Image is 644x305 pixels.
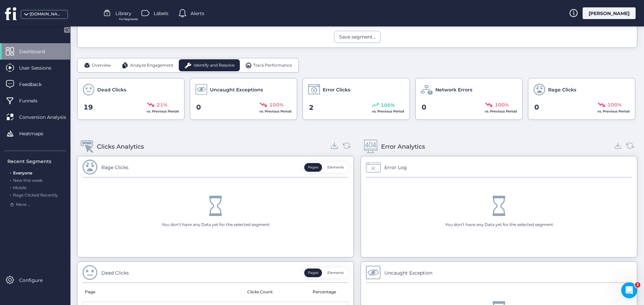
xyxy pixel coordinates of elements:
[13,193,58,198] span: Rage Clicked Recently
[84,102,93,112] span: 19
[191,10,204,17] span: Alerts
[101,269,129,277] div: Dead Clicks
[97,86,126,93] span: Dead Clicks
[607,101,622,108] span: 100%
[621,282,637,298] iframe: Intercom live chat
[19,81,52,88] span: Feedback
[194,62,234,69] span: Identify and Resolve
[162,222,270,228] div: You don’t have any Data yet for the selected segment
[548,86,576,93] span: Rage Clicks
[115,10,131,17] span: Library
[269,101,283,108] span: 100%
[324,163,347,172] button: Elements
[16,202,31,208] span: More ...
[10,184,11,190] span: .
[10,191,11,198] span: .
[92,62,111,69] span: Overview
[13,185,26,190] span: Mobile
[445,222,553,228] div: You don’t have any Data yet for the selected segment
[495,101,509,108] span: 100%
[384,164,407,171] div: Error Log
[253,62,292,69] span: Track Performance
[304,163,322,172] button: Pages
[30,11,63,17] div: [DOMAIN_NAME]
[13,170,32,175] span: Everyone
[19,277,53,284] span: Configure
[19,64,61,72] span: User Sessions
[10,176,11,183] span: .
[583,7,636,19] div: [PERSON_NAME]
[210,86,263,93] span: Uncaught Exceptions
[147,109,179,113] span: vs. Previous Period
[7,158,66,165] div: Recent Segments
[19,97,48,104] span: Funnels
[259,109,291,113] span: vs. Previous Period
[534,102,539,112] span: 0
[304,269,322,277] button: Pages
[324,269,347,277] button: Elements
[422,102,426,112] span: 0
[83,283,213,302] mat-header-cell: Page
[635,282,640,288] span: 2
[157,101,167,108] span: 21%
[323,86,350,93] span: Error Clicks
[384,269,432,277] div: Uncaught Exception
[10,169,11,175] span: .
[381,101,395,109] span: 100%
[435,86,472,93] span: Network Errors
[381,142,425,151] div: Error Analytics
[130,62,173,69] span: Analyze Engagement
[13,178,43,183] span: New this week
[19,130,53,137] span: Heatmaps
[372,109,404,113] span: vs. Previous Period
[19,113,76,121] span: Conversion Analysis
[119,17,138,21] span: For Segments
[101,164,128,171] div: Rage Clicks
[339,33,376,41] div: Save segment...
[309,102,314,113] span: 2
[19,48,55,55] span: Dashboard
[97,142,144,151] div: Clicks Analytics
[213,283,307,302] mat-header-cell: Clicks Count
[307,283,344,302] mat-header-cell: Percentage
[597,109,630,113] span: vs. Previous Period
[154,10,168,17] span: Labels
[196,102,201,112] span: 0
[485,109,517,113] span: vs. Previous Period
